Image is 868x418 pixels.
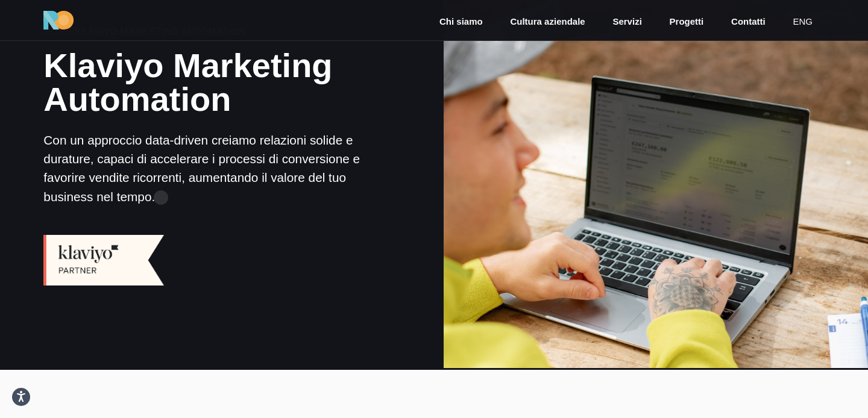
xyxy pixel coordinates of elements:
a: Servizi [611,15,643,29]
h1: Klaviyo Marketing Automation [43,49,380,116]
p: Con un approccio data-driven creiamo relazioni solide e durature, capaci di accelerare i processi... [43,131,380,206]
a: Progetti [668,15,705,29]
a: eng [791,15,814,29]
img: Ride On Agency [43,11,74,30]
a: Cultura aziendale [509,15,586,29]
a: Contatti [730,15,767,29]
a: Chi siamo [438,15,484,29]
